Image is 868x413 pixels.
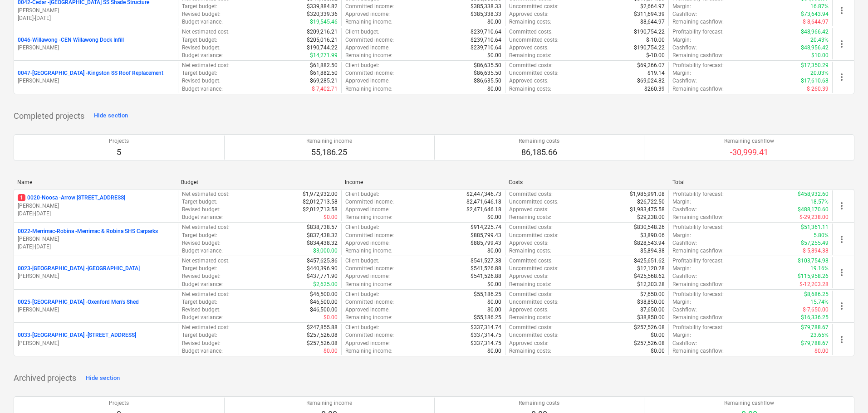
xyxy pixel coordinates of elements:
p: $488,170.60 [798,206,829,214]
p: Revised budget : [182,10,221,18]
p: Remaining income : [345,247,392,255]
p: Approved costs : [509,272,549,280]
p: Uncommitted costs : [509,69,559,77]
p: Uncommitted costs : [509,331,559,339]
p: Client budget : [345,62,379,69]
p: $51,361.11 [801,224,829,231]
p: Remaining income : [345,214,392,221]
p: Approved costs : [509,77,549,85]
p: Uncommitted costs : [509,232,559,239]
p: Approved income : [345,239,390,247]
p: -30,999.41 [724,147,774,158]
p: $0.00 [651,331,665,339]
p: $61,882.50 [310,62,338,69]
p: $0.00 [487,85,501,93]
p: Target budget : [182,3,217,10]
div: 10020-Noosa -Arrow [STREET_ADDRESS][PERSON_NAME][DATE]-[DATE] [18,194,174,217]
p: $17,350.29 [801,62,829,69]
p: $337,314.75 [471,340,501,347]
p: $541,526.88 [471,272,501,280]
div: Hide section [94,111,128,121]
p: 0025-[GEOGRAPHIC_DATA] - Oxenford Men's Shed [18,298,139,306]
p: $115,958.26 [798,272,829,280]
p: $38,850.00 [637,314,665,321]
p: [PERSON_NAME] [18,272,174,280]
p: Target budget : [182,265,217,272]
p: Cashflow : [672,206,697,214]
p: $2,012,713.58 [303,206,338,214]
p: 55,186.25 [306,147,352,158]
div: 0025-[GEOGRAPHIC_DATA] -Oxenford Men's Shed[PERSON_NAME] [18,298,174,314]
p: Approved costs : [509,10,549,18]
span: more_vert [836,39,847,49]
p: Cashflow : [672,340,697,347]
p: Uncommitted costs : [509,36,559,44]
p: Cashflow : [672,306,697,314]
p: Profitability forecast : [672,291,724,298]
p: [PERSON_NAME] [18,44,174,52]
p: $46,500.00 [310,306,338,314]
p: $2,625.00 [313,281,338,288]
p: 0047-[GEOGRAPHIC_DATA] - Kingston SS Roof Replacement [18,69,163,77]
p: $29,238.00 [637,214,665,221]
p: $57,255.49 [801,239,829,247]
button: Hide section [92,109,130,123]
p: $17,610.68 [801,77,829,85]
p: Target budget : [182,298,217,306]
p: Revised budget : [182,306,221,314]
span: more_vert [836,334,847,345]
p: $-5,894.38 [803,247,829,255]
p: Remaining costs : [509,85,551,93]
p: Committed costs : [509,190,553,198]
p: Committed costs : [509,257,553,265]
p: Profitability forecast : [672,257,724,265]
p: Committed income : [345,3,394,10]
p: $247,855.88 [307,324,338,331]
p: $239,710.64 [471,44,501,52]
p: $7,650.00 [640,306,665,314]
p: Profitability forecast : [672,324,724,331]
p: $55,186.25 [474,314,501,321]
p: $86,635.50 [474,69,501,77]
p: Margin : [672,265,691,272]
p: 15.74% [810,298,829,306]
p: 18.57% [810,198,829,206]
p: [PERSON_NAME] [18,77,174,85]
p: $79,788.67 [801,340,829,347]
p: Client budget : [345,224,379,231]
p: Committed costs : [509,28,553,36]
p: $103,754.98 [798,257,829,265]
p: $19.14 [647,69,665,77]
p: $838,738.57 [307,224,338,231]
p: $14,271.99 [310,52,338,59]
p: $2,471,646.18 [466,198,501,206]
p: Client budget : [345,28,379,36]
p: $2,447,346.73 [466,190,501,198]
p: $190,754.22 [634,44,665,52]
p: Target budget : [182,69,217,77]
p: [PERSON_NAME] [18,306,174,314]
p: Approved costs : [509,206,549,214]
p: Cashflow : [672,10,697,18]
p: $1,972,932.00 [303,190,338,198]
span: more_vert [836,72,847,83]
p: Net estimated cost : [182,224,230,231]
p: Target budget : [182,36,217,44]
p: Remaining costs : [509,18,551,26]
p: Revised budget : [182,44,221,52]
p: Committed income : [345,36,394,44]
p: Remaining income : [345,18,392,26]
div: Total [672,179,829,185]
p: $0.00 [324,214,338,221]
p: Uncommitted costs : [509,3,559,10]
p: $885,799.43 [471,232,501,239]
p: Profitability forecast : [672,28,724,36]
p: $38,850.00 [637,298,665,306]
p: Uncommitted costs : [509,265,559,272]
p: [PERSON_NAME] [18,235,174,243]
p: Approved income : [345,340,390,347]
p: $541,527.38 [471,257,501,265]
div: 0047-[GEOGRAPHIC_DATA] -Kingston SS Roof Replacement[PERSON_NAME] [18,69,174,85]
p: $0.00 [324,347,338,355]
p: Profitability forecast : [672,224,724,231]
